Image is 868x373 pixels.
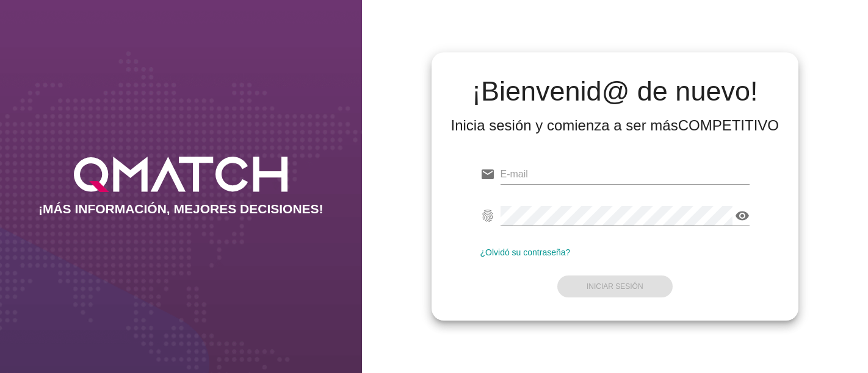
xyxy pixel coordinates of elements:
a: ¿Olvidó su contraseña? [480,247,571,257]
div: Inicia sesión y comienza a ser más [451,116,779,135]
i: email [480,167,495,182]
input: E-mail [501,165,750,184]
i: fingerprint [480,208,495,223]
strong: COMPETITIVO [678,117,779,133]
i: visibility [735,208,750,223]
h2: ¡MÁS INFORMACIÓN, MEJORES DECISIONES! [38,202,324,216]
h2: ¡Bienvenid@ de nuevo! [451,77,779,106]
